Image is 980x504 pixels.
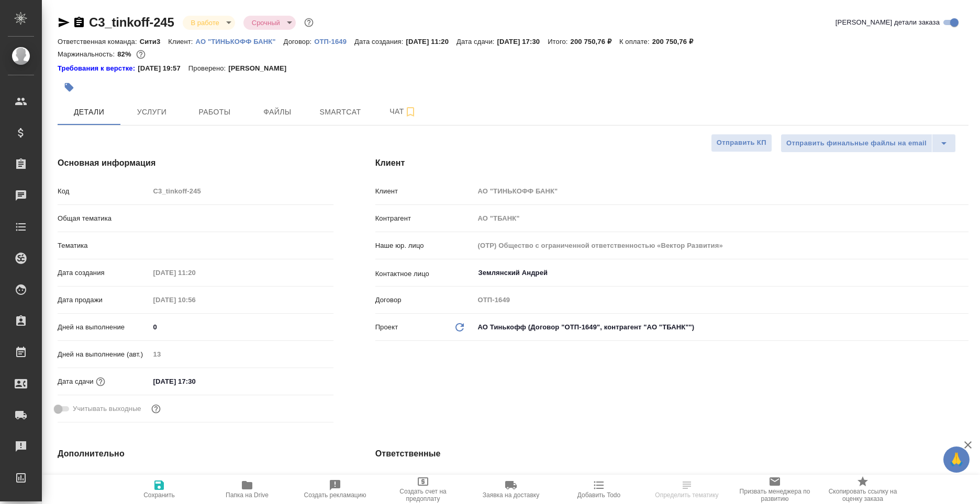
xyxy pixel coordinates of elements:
span: Отправить КП [717,137,766,149]
button: Призвать менеджера по развитию [731,475,819,504]
h4: Основная информация [58,157,333,169]
button: Доп статусы указывают на важность/срочность заказа [302,16,316,29]
span: Призвать менеджера по развитию [737,488,812,502]
div: split button [781,134,956,153]
h4: Дополнительно [58,448,333,460]
span: Заявка на доставку [483,491,539,499]
button: Сохранить [115,475,203,504]
div: ​ [150,210,333,227]
p: Проект [375,322,398,333]
input: Пустое поле [474,292,968,307]
p: Дата создания [58,268,150,278]
p: 82% [117,50,133,58]
p: Дата создания: [354,38,406,45]
input: Пустое поле [150,474,333,489]
button: Скопировать ссылку на оценку заказа [819,475,907,504]
button: Определить тематику [643,475,731,504]
button: Папка на Drive [203,475,291,504]
p: Дней на выполнение [58,322,150,333]
p: [DATE] 19:57 [138,63,188,74]
button: Добавить тэг [58,76,81,99]
span: Детали [64,106,114,119]
p: Код [58,186,150,197]
p: ОТП-1649 [314,38,354,45]
p: [DATE] 17:30 [497,38,548,45]
input: Пустое поле [150,265,241,280]
span: Определить тематику [655,491,718,499]
button: Скопировать ссылку [73,16,85,29]
button: 🙏 [943,446,970,473]
p: Ответственная команда: [58,38,140,45]
span: Учитывать выходные [73,404,141,414]
button: Создать рекламацию [291,475,379,504]
p: Дата сдачи: [456,38,497,45]
span: Услуги [127,106,177,119]
p: Маржинальность: [58,50,117,58]
span: Создать рекламацию [304,491,366,499]
button: Отправить КП [711,134,772,152]
span: Скопировать ссылку на оценку заказа [825,488,900,502]
p: АО "ТИНЬКОФФ БАНК" [196,38,284,45]
input: Пустое поле [474,211,968,226]
button: Open [963,272,965,274]
input: Пустое поле [150,347,333,362]
input: Пустое поле [474,184,968,199]
span: Отправить финальные файлы на email [786,138,927,150]
span: Файлы [252,106,303,119]
h4: Клиент [375,157,968,169]
p: Тематика [58,240,150,251]
p: К оплате: [619,38,652,45]
span: [PERSON_NAME] детали заказа [836,17,940,28]
button: Отправить финальные файлы на email [781,134,932,153]
button: Выбери, если сб и вс нужно считать рабочими днями для выполнения заказа. [149,402,163,416]
p: 200 750,76 ₽ [571,38,619,45]
svg: Подписаться [404,106,417,118]
span: Smartcat [315,106,365,119]
button: 30276.00 RUB; [134,48,148,61]
p: [DATE] 11:20 [406,38,456,45]
p: Итого: [548,38,570,45]
button: Если добавить услуги и заполнить их объемом, то дата рассчитается автоматически [94,375,107,388]
p: Дней на выполнение (авт.) [58,349,150,360]
div: АО Тинькофф (Договор "ОТП-1649", контрагент "АО "ТБАНК"") [474,318,968,336]
button: В работе [188,18,222,27]
p: Дата сдачи [58,376,94,387]
span: Работы [190,106,240,119]
p: Проверено: [188,63,229,74]
p: Договор [375,295,474,305]
a: ОТП-1649 [314,37,354,45]
p: Наше юр. лицо [375,240,474,251]
span: 🙏 [948,449,965,471]
button: Срочный [249,18,283,27]
input: Пустое поле [150,184,333,199]
a: Требования к верстке: [58,63,138,74]
div: ​ [150,237,333,255]
input: ✎ Введи что-нибудь [150,319,333,335]
p: Сити3 [140,38,169,45]
input: Пустое поле [474,238,968,253]
button: Заявка на доставку [467,475,555,504]
p: Контактное лицо [375,269,474,279]
button: Добавить Todo [555,475,643,504]
p: Клиент [375,186,474,197]
p: [PERSON_NAME] [228,63,294,74]
span: Чат [378,105,428,118]
button: Добавить менеджера [477,470,503,495]
input: ✎ Введи что-нибудь [150,374,241,389]
p: Дата продажи [58,295,150,305]
div: В работе [183,16,235,30]
span: Добавить Todo [577,491,620,499]
a: АО "ТИНЬКОФФ БАНК" [196,37,284,45]
p: Контрагент [375,213,474,224]
button: Скопировать ссылку для ЯМессенджера [58,16,70,29]
h4: Ответственные [375,448,968,460]
p: 200 750,76 ₽ [652,38,701,45]
span: Создать счет на предоплату [385,488,461,502]
div: Нажми, чтобы открыть папку с инструкцией [58,63,138,74]
input: Пустое поле [150,292,241,307]
span: Сохранить [143,491,175,499]
span: Папка на Drive [226,491,269,499]
div: В работе [243,16,296,30]
p: Договор: [284,38,315,45]
p: Общая тематика [58,213,150,224]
